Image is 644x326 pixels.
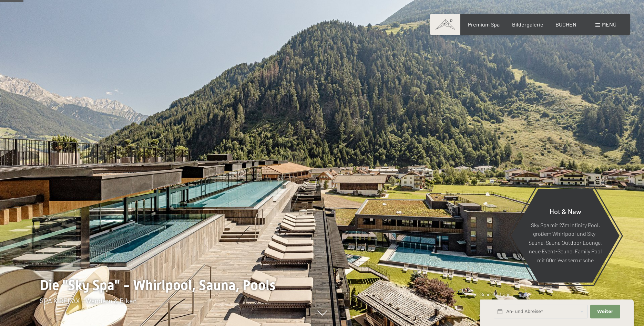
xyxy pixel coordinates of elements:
[468,21,500,28] a: Premium Spa
[555,21,576,28] a: BUCHEN
[480,292,510,297] span: Schnellanfrage
[550,207,581,215] span: Hot & New
[597,308,613,315] span: Weiter
[528,220,603,264] p: Sky Spa mit 23m Infinity Pool, großem Whirlpool und Sky-Sauna, Sauna Outdoor Lounge, neue Event-S...
[590,305,620,319] button: Weiter
[602,21,616,28] span: Menü
[511,188,620,283] a: Hot & New Sky Spa mit 23m Infinity Pool, großem Whirlpool und Sky-Sauna, Sauna Outdoor Lounge, ne...
[512,21,543,28] a: Bildergalerie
